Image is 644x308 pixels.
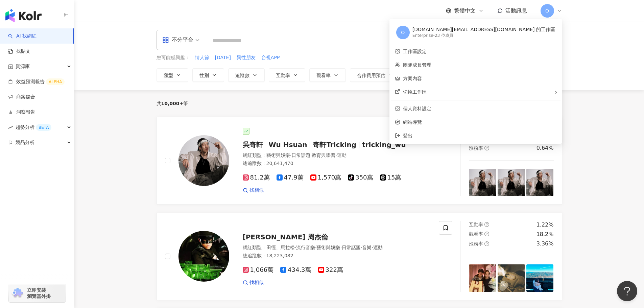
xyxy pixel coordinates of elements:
span: question-circle [484,232,489,236]
span: 合作費用預估 [357,73,385,78]
span: · [372,245,373,250]
span: 吳奇軒 [243,141,263,149]
button: 台視APP [261,54,280,62]
a: 工作區設定 [403,49,427,54]
span: Wu Hsuan [269,141,307,149]
img: KOL Avatar [178,231,229,282]
span: 運動 [373,245,383,250]
span: · [340,245,341,250]
span: 類型 [164,73,173,78]
span: 登出 [403,133,412,138]
span: 運動 [337,152,347,158]
a: KOL Avatar吳奇軒Wu Hsuan奇軒Trickingtricking_wu網紅類型：藝術與娛樂·日常話題·教育與學習·運動總追蹤數：20,641,47081.2萬47.9萬1,570萬... [157,117,562,205]
span: 資源庫 [16,59,30,74]
div: [DOMAIN_NAME][EMAIL_ADDRESS][DOMAIN_NAME] 的工作區 [412,26,555,33]
img: post-image [469,169,496,196]
div: 不分平台 [162,34,193,45]
span: 音樂 [362,245,372,250]
span: 81.2萬 [243,174,270,181]
span: 1,066萬 [243,266,274,274]
img: chrome extension [11,288,24,299]
button: 互動率 [269,68,305,82]
button: 異性朋友 [236,54,256,62]
a: 商案媒合 [8,94,35,100]
span: 350萬 [348,174,373,181]
img: KOL Avatar [178,135,229,186]
span: 10,000+ [161,101,184,106]
span: · [310,152,312,158]
span: 藝術與娛樂 [316,245,340,250]
iframe: Help Scout Beacon - Open [617,281,637,301]
span: 觀看率 [469,231,483,237]
img: logo [5,9,42,22]
span: 322萬 [318,266,343,274]
a: 效益預測報告ALPHA [8,78,65,85]
img: post-image [498,169,525,196]
span: appstore [162,37,169,43]
span: · [290,152,291,158]
button: 情人節 [195,54,210,62]
div: 3.36% [536,240,554,247]
span: 情人節 [195,54,209,61]
span: 台視APP [261,54,280,61]
span: 您可能感興趣： [157,54,190,61]
span: question-circle [484,146,489,150]
span: tricking_wu [362,141,406,149]
img: post-image [469,264,496,292]
a: 團隊成員管理 [403,62,431,68]
span: O [545,7,549,15]
div: 18.2% [536,231,554,238]
span: 異性朋友 [237,54,256,61]
div: 總追蹤數 ： 20,641,470 [243,160,431,167]
img: post-image [498,264,525,292]
span: 找相似 [249,187,264,194]
span: 競品分析 [16,135,34,150]
button: 合作費用預估 [350,68,401,82]
span: [DATE] [215,54,231,61]
a: 找相似 [243,187,264,194]
div: 網紅類型 ： [243,244,431,251]
span: 立即安裝 瀏覽器外掛 [27,287,51,299]
span: 互動率 [276,73,290,78]
button: 觀看率 [309,68,346,82]
span: 性別 [199,73,209,78]
span: · [361,245,362,250]
div: 1.22% [536,221,554,229]
button: 性別 [192,68,224,82]
span: 田徑、馬拉松 [266,245,295,250]
a: KOL Avatar[PERSON_NAME] 周杰倫網紅類型：田徑、馬拉松·流行音樂·藝術與娛樂·日常話題·音樂·運動總追蹤數：18,223,0821,066萬434.3萬322萬找相似互動率... [157,213,562,300]
div: 0.64% [536,144,554,152]
button: 類型 [157,68,188,82]
span: right [554,90,558,94]
span: 日常話題 [291,152,310,158]
div: 總追蹤數 ： 18,223,082 [243,253,431,259]
img: post-image [526,264,554,292]
a: 方案內容 [403,76,422,81]
span: 互動率 [469,222,483,227]
span: 漲粉率 [469,241,483,246]
span: 日常話題 [342,245,361,250]
span: 找相似 [249,279,264,286]
span: question-circle [484,241,489,246]
span: 趨勢分析 [16,120,51,135]
a: chrome extension立即安裝 瀏覽器外掛 [9,284,66,302]
span: · [315,245,316,250]
span: 活動訊息 [505,7,527,14]
a: 個人資料設定 [403,106,431,111]
div: BETA [36,124,51,131]
span: rise [8,125,13,130]
span: · [295,245,296,250]
span: 奇軒Tricking [313,141,356,149]
span: 434.3萬 [280,266,311,274]
span: 流行音樂 [296,245,315,250]
span: 47.9萬 [277,174,304,181]
span: O [401,29,405,36]
span: 切換工作區 [403,89,427,95]
button: 追蹤數 [228,68,265,82]
a: 洞察報告 [8,109,35,116]
a: 找貼文 [8,48,30,55]
span: 追蹤數 [235,73,249,78]
span: 網站導覽 [403,118,556,126]
span: 藝術與娛樂 [266,152,290,158]
img: post-image [526,169,554,196]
